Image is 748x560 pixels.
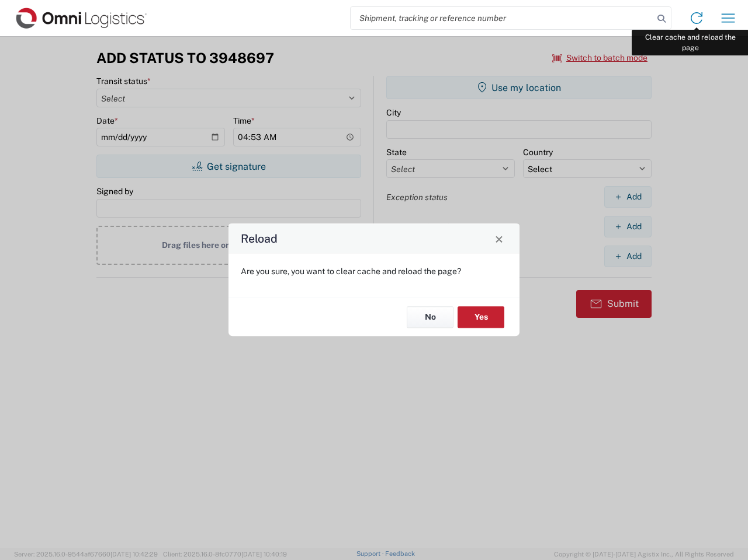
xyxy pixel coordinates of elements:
button: Close [491,230,507,247]
h4: Reload [241,230,278,247]
button: Yes [458,306,504,328]
p: Are you sure, you want to clear cache and reload the page? [241,266,507,276]
input: Shipment, tracking or reference number [351,7,653,29]
button: No [407,306,453,328]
